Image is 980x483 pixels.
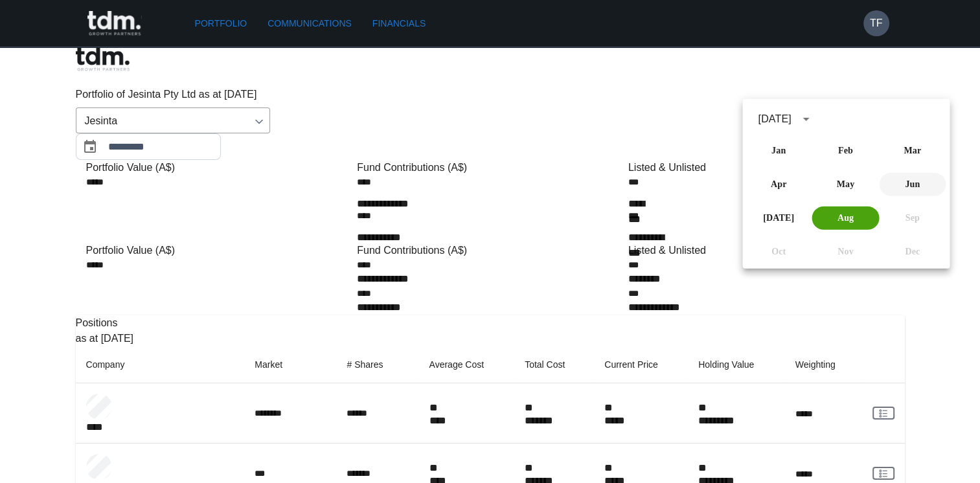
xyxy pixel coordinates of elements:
button: Choose date, selected date is Aug 31, 2025 [77,134,103,160]
g: rgba(16, 24, 40, 0.6 [880,409,887,416]
th: Company [76,346,245,383]
th: Current Price [594,346,688,383]
button: May [812,173,879,196]
div: Portfolio Value (A$) [86,160,352,175]
a: Financials [367,12,431,36]
g: rgba(16, 24, 40, 0.6 [880,469,887,477]
button: Feb [812,139,879,163]
th: # Shares [336,346,418,383]
button: Aug [812,207,879,230]
th: Weighting [785,346,862,383]
h6: TF [870,16,883,31]
th: Total Cost [514,346,594,383]
button: [DATE] [745,207,812,230]
button: Jun [879,173,946,196]
p: Portfolio of Jesinta Pty Ltd as at [DATE] [76,87,905,102]
a: View Client Communications [872,407,895,420]
div: Fund Contributions (A$) [357,243,623,258]
a: Portfolio [190,12,253,36]
div: Fund Contributions (A$) [357,160,623,175]
button: Jan [745,139,812,163]
a: View Client Communications [872,467,895,480]
a: Communications [262,12,357,36]
div: Listed & Unlisted [628,243,895,258]
p: Positions [76,315,905,331]
button: Apr [745,173,812,196]
button: calendar view is open, switch to year view [795,108,817,130]
button: TF [863,10,889,36]
button: Mar [879,139,946,163]
div: Listed & Unlisted [628,160,895,175]
div: Jesinta [76,107,270,133]
p: as at [DATE] [76,331,905,346]
th: Average Cost [418,346,514,383]
div: Portfolio Value (A$) [86,243,352,258]
th: Holding Value [688,346,785,383]
th: Market [244,346,336,383]
div: [DATE] [758,111,791,127]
